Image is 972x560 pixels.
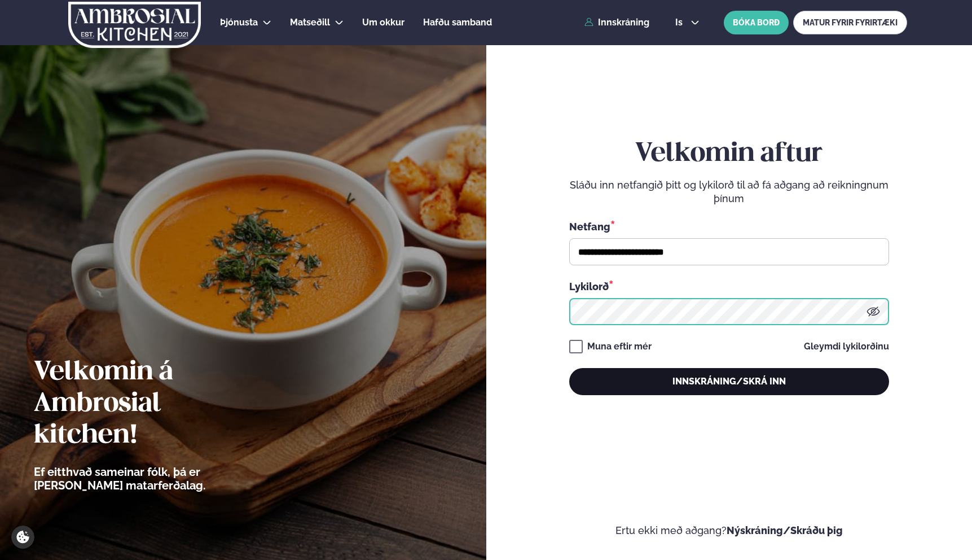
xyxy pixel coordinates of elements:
h2: Velkomin aftur [569,138,889,170]
p: Sláðu inn netfangið þitt og lykilorð til að fá aðgang að reikningnum þínum [569,178,889,205]
span: Um okkur [362,17,404,28]
a: Hafðu samband [423,16,492,29]
a: Innskráning [584,17,649,28]
a: Þjónusta [220,16,258,29]
a: Um okkur [362,16,404,29]
button: is [666,18,709,27]
div: Netfang [569,219,889,234]
button: Innskráning/Skrá inn [569,368,889,395]
p: Ertu ekki með aðgang? [520,524,939,537]
h2: Velkomin á Ambrosial kitchen! [34,357,268,452]
button: BÓKA BORÐ [724,11,789,34]
span: Hafðu samband [423,17,492,28]
a: Gleymdi lykilorðinu [804,342,889,351]
a: Cookie settings [11,526,34,549]
span: Matseðill [290,17,330,28]
span: is [675,18,686,27]
a: Matseðill [290,16,330,29]
a: MATUR FYRIR FYRIRTÆKI [793,11,907,34]
img: logo [67,2,202,48]
span: Þjónusta [220,17,258,28]
p: Ef eitthvað sameinar fólk, þá er [PERSON_NAME] matarferðalag. [34,465,268,492]
div: Lykilorð [569,279,889,294]
a: Nýskráning/Skráðu þig [727,524,843,536]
